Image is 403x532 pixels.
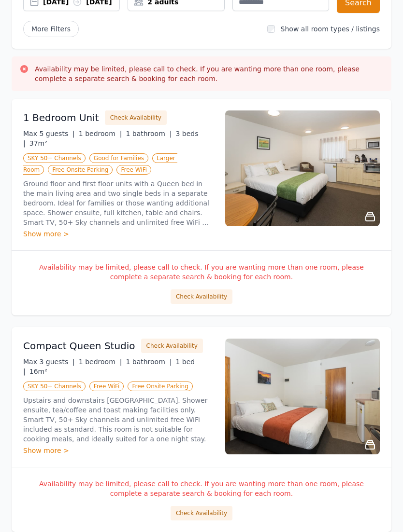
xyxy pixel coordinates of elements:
[89,382,124,392] span: Free WiFi
[126,358,172,366] span: 1 bathroom |
[23,446,214,456] div: Show more >
[126,130,172,138] span: 1 bathroom |
[23,396,214,444] p: Upstairs and downstairs [GEOGRAPHIC_DATA]. Shower ensuite, tea/coffee and toast making facilities...
[79,358,122,366] span: 1 bedroom |
[23,263,380,282] p: Availability may be limited, please call to check. If you are wanting more than one room, please ...
[89,154,148,164] span: Good for Families
[23,382,86,392] span: SKY 50+ Channels
[171,506,232,521] button: Check Availability
[141,339,203,354] button: Check Availability
[128,382,192,392] span: Free Onsite Parking
[23,21,79,38] span: More Filters
[116,165,151,175] span: Free WiFi
[105,111,167,125] button: Check Availability
[79,130,122,138] span: 1 bedroom |
[23,179,214,228] p: Ground floor and first floor units with a Queen bed in the main living area and two single beds i...
[23,358,75,366] span: Max 3 guests |
[23,340,135,353] h3: Compact Queen Studio
[23,479,380,499] p: Availability may be limited, please call to check. If you are wanting more than one room, please ...
[23,111,99,125] h3: 1 Bedroom Unit
[171,290,232,304] button: Check Availability
[23,154,86,164] span: SKY 50+ Channels
[29,368,47,376] span: 16m²
[35,65,384,84] h3: Availability may be limited, please call to check. If you are wanting more than one room, please ...
[23,130,75,138] span: Max 5 guests |
[281,26,380,33] label: Show all room types / listings
[23,230,214,239] div: Show more >
[29,140,47,148] span: 37m²
[48,165,113,175] span: Free Onsite Parking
